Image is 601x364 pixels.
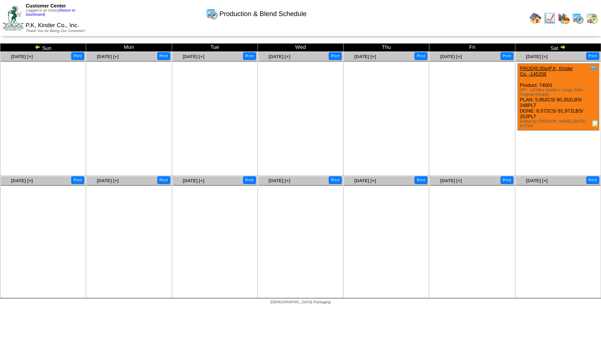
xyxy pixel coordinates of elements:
button: Print [500,176,513,184]
button: Print [243,52,256,60]
a: [DATE] [+] [526,178,547,183]
a: [DATE] [+] [97,54,118,59]
td: Thu [344,44,429,52]
a: [DATE] [+] [526,54,547,59]
img: arrowleft.gif [35,44,41,50]
button: Print [329,52,342,60]
a: [DATE] [+] [11,178,33,183]
span: Logged in as Sstory [26,9,75,17]
button: Print [71,176,84,184]
a: PROD(6:00a)P.K, Kinder Co.,-145208 [520,66,573,77]
a: [DATE] [+] [269,178,290,183]
div: Edited by [PERSON_NAME] [DATE] 4:27pm [520,119,599,128]
td: Fri [429,44,515,52]
a: [DATE] [+] [183,178,204,183]
span: Thank You for Being Our Customer! [26,29,85,33]
button: Print [157,52,170,60]
img: calendarinout.gif [586,12,598,24]
div: Product: 74001 PLAN: 5,952CS / 80,352LBS / 248PLT DONE: 6,072CS / 81,972LBS / 253PLT [518,64,599,130]
td: Sat [515,44,601,52]
button: Print [71,52,84,60]
img: line_graph.gif [544,12,556,24]
td: Tue [172,44,257,52]
img: calendarprod.gif [572,12,584,24]
a: [DATE] [+] [440,54,462,59]
img: Tooltip [589,64,597,72]
button: Print [500,52,513,60]
a: [DATE] [+] [354,54,376,59]
td: Wed [257,44,343,52]
span: Production & Blend Schedule [219,10,307,18]
button: Print [157,176,170,184]
img: calendarprod.gif [206,8,218,20]
span: Customer Center [26,3,66,9]
span: [DEMOGRAPHIC_DATA] Packaging [271,300,330,304]
span: P.K, Kinder Co., Inc. [26,22,79,29]
button: Print [329,176,342,184]
a: [DATE] [+] [269,54,290,59]
a: [DATE] [+] [440,178,462,183]
button: Print [586,52,599,60]
td: Mon [86,44,172,52]
img: Production Report [591,119,599,127]
a: [DATE] [+] [354,178,376,183]
img: home.gif [529,12,541,24]
button: Print [414,176,427,184]
button: Print [414,52,427,60]
img: arrowright.gif [560,44,566,50]
a: [DATE] [+] [11,54,33,59]
button: Print [243,176,256,184]
div: (FP - 12/18oz Kinder's Crispy Fries - Original Recipe) [520,88,599,97]
a: [DATE] [+] [183,54,204,59]
a: (Return to Dashboard) [26,9,75,17]
img: ZoRoCo_Logo(Green%26Foil)%20jpg.webp [3,6,23,31]
img: graph.gif [558,12,570,24]
td: Sun [0,44,86,52]
button: Print [586,176,599,184]
a: [DATE] [+] [97,178,118,183]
